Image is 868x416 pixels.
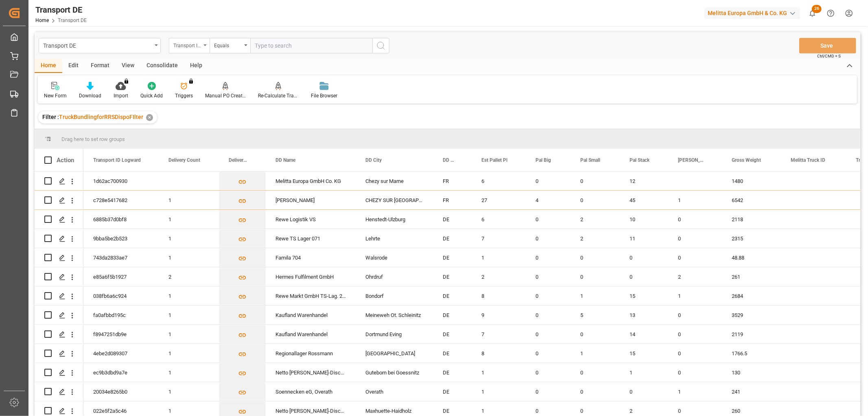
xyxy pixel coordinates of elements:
div: ec9b3dbd9a7e [83,363,159,382]
div: Transport DE [35,4,87,16]
div: Press SPACE to select this row. [35,363,83,382]
div: Manual PO Creation [205,92,246,99]
div: File Browser [311,92,337,99]
button: open menu [210,38,250,53]
div: Regionallager Rossmann [266,344,356,363]
div: Action [57,156,74,164]
div: Overath [356,382,433,401]
div: Press SPACE to select this row. [35,229,83,248]
div: 1 [571,344,620,363]
span: Ctrl/CMD + S [817,53,841,59]
div: DE [433,267,472,286]
div: Rewe TS Lager 071 [266,229,356,248]
span: Delivery Count [168,157,200,163]
div: 3529 [722,306,781,324]
div: f8947251db9e [83,325,159,343]
div: DE [433,325,472,343]
a: Home [35,18,49,23]
div: 2118 [722,210,781,229]
div: 12 [620,172,668,190]
span: Delivery List [229,157,249,163]
div: Chezy sur Marne [356,172,433,190]
div: 6 [472,210,526,229]
div: 27 [472,191,526,209]
span: Filter : [42,114,59,120]
div: 0 [571,363,620,382]
div: 0 [668,229,722,248]
button: open menu [169,38,210,53]
div: DE [433,306,472,324]
div: 0 [571,325,620,343]
div: 0 [620,267,668,286]
div: 1 [472,248,526,267]
div: 4 [526,191,571,209]
div: 9 [472,306,526,324]
div: Home [35,59,62,73]
div: Press SPACE to select this row. [35,172,83,191]
div: 1 [159,286,219,305]
div: 1 [472,382,526,401]
div: Help [184,59,208,73]
div: Bondorf [356,286,433,305]
div: Soennecken eG, Overath [266,382,356,401]
button: Help Center [822,4,840,22]
span: Est Pallet Pl [481,157,507,163]
div: 038fb6a6c924 [83,286,159,305]
div: 5 [571,306,620,324]
input: Type to search [250,38,372,53]
div: ✕ [146,114,153,121]
div: 0 [526,229,571,248]
button: search button [372,38,389,53]
div: 0 [668,248,722,267]
div: Press SPACE to select this row. [35,248,83,267]
div: 0 [526,382,571,401]
div: Press SPACE to select this row. [35,267,83,286]
div: 6 [472,172,526,190]
div: 1 [159,191,219,209]
div: 1 [668,382,722,401]
div: 0 [526,325,571,343]
div: Henstedt-Ulzburg [356,210,433,229]
div: Rewe Logistik VS [266,210,356,229]
div: 1 [668,191,722,209]
div: FR [433,172,472,190]
div: 1 [159,382,219,401]
div: Press SPACE to select this row. [35,382,83,401]
div: 2315 [722,229,781,248]
span: Pal Small [580,157,600,163]
div: 0 [571,382,620,401]
span: Pal Big [536,157,551,163]
div: 45 [620,191,668,209]
div: Guteborn bei Goessnitz [356,363,433,382]
div: 0 [526,306,571,324]
div: Press SPACE to select this row. [35,191,83,210]
div: 10 [620,210,668,229]
div: Press SPACE to select this row. [35,286,83,306]
div: 2 [159,267,219,286]
div: 9bba5be2b523 [83,229,159,248]
div: 1 [620,363,668,382]
div: 1 [159,325,219,343]
div: [GEOGRAPHIC_DATA] [356,344,433,363]
div: 0 [571,248,620,267]
div: 8 [472,344,526,363]
div: 2119 [722,325,781,343]
span: Melitta Truck ID [791,157,825,163]
div: 2 [472,267,526,286]
div: Ohrdruf [356,267,433,286]
div: 0 [526,267,571,286]
span: TruckBundlingforRRSDispoFIlter [59,114,143,120]
div: Consolidate [140,59,184,73]
div: 1 [159,363,219,382]
div: 0 [571,267,620,286]
div: 15 [620,286,668,305]
div: 0 [526,363,571,382]
span: Gross Weight [732,157,761,163]
div: 241 [722,382,781,401]
div: 0 [526,286,571,305]
div: 0 [668,363,722,382]
div: Equals [214,40,242,49]
div: 0 [668,306,722,324]
div: CHEZY SUR [GEOGRAPHIC_DATA] [356,191,433,209]
div: New Form [44,92,67,99]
